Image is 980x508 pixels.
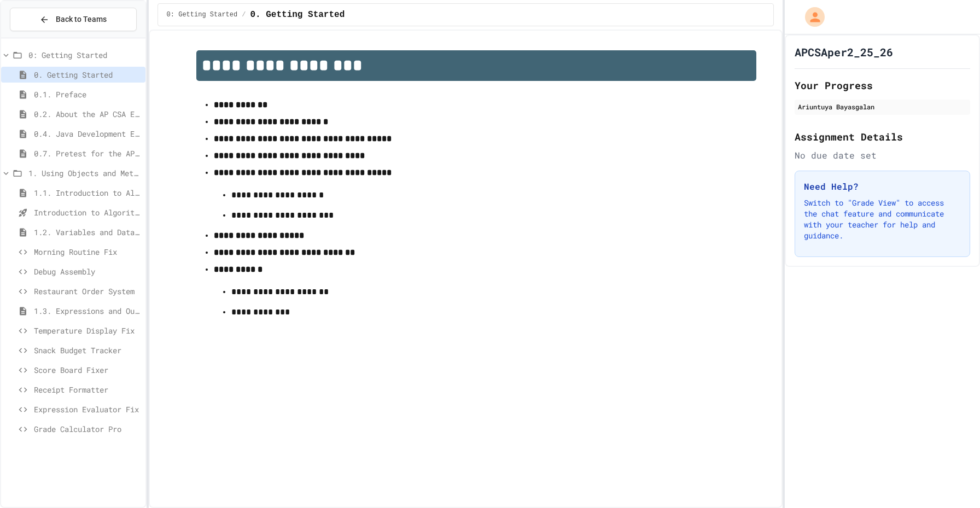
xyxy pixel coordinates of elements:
[795,44,893,60] h1: APCSAper2_25_26
[798,102,967,112] div: Ariuntuya Bayasgalan
[34,207,141,218] span: Introduction to Algorithms, Programming, and Compilers
[34,364,141,376] span: Score Board Fixer
[34,89,141,100] span: 0.1. Preface
[795,149,970,162] div: No due date set
[34,246,141,258] span: Morning Routine Fix
[804,197,961,241] p: Switch to "Grade View" to access the chat feature and communicate with your teacher for help and ...
[10,8,137,31] button: Back to Teams
[34,187,141,198] span: 1.1. Introduction to Algorithms, Programming, and Compilers
[34,266,141,277] span: Debug Assembly
[34,384,141,395] span: Receipt Formatter
[28,167,141,179] span: 1. Using Objects and Methods
[242,10,246,19] span: /
[250,8,345,21] span: 0. Getting Started
[34,226,141,238] span: 1.2. Variables and Data Types
[795,78,970,93] h2: Your Progress
[34,325,141,336] span: Temperature Display Fix
[34,128,141,139] span: 0.4. Java Development Environments
[56,14,107,25] span: Back to Teams
[34,423,141,435] span: Grade Calculator Pro
[34,305,141,317] span: 1.3. Expressions and Output [New]
[34,404,141,415] span: Expression Evaluator Fix
[34,344,141,356] span: Snack Budget Tracker
[34,285,141,297] span: Restaurant Order System
[167,10,238,19] span: 0: Getting Started
[794,4,827,30] div: My Account
[804,180,961,193] h3: Need Help?
[795,129,970,144] h2: Assignment Details
[34,148,141,159] span: 0.7. Pretest for the AP CSA Exam
[28,49,141,61] span: 0: Getting Started
[34,69,141,80] span: 0. Getting Started
[34,108,141,120] span: 0.2. About the AP CSA Exam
